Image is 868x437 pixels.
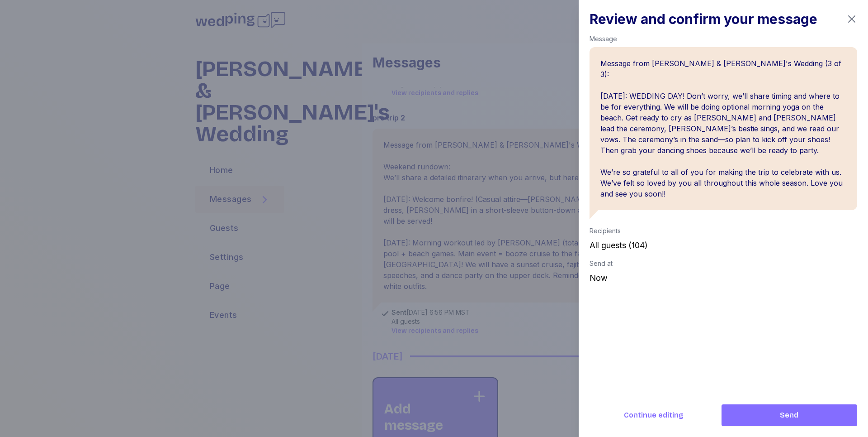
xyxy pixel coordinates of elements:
div: Send at [590,259,857,268]
div: Message [590,34,857,43]
button: Continue editing [590,404,718,426]
span: Continue editing [624,410,684,421]
span: Send [780,410,798,421]
h1: Review and confirm your message [590,11,817,27]
div: Now [590,272,857,284]
div: Recipients [590,226,857,235]
div: All guests ( 104 ) [590,239,857,252]
div: Message from [PERSON_NAME] & [PERSON_NAME]'s Wedding (3 of 3): [DATE]: WEDDING DAY! Don’t worry, ... [590,47,857,210]
button: Send [722,404,857,426]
